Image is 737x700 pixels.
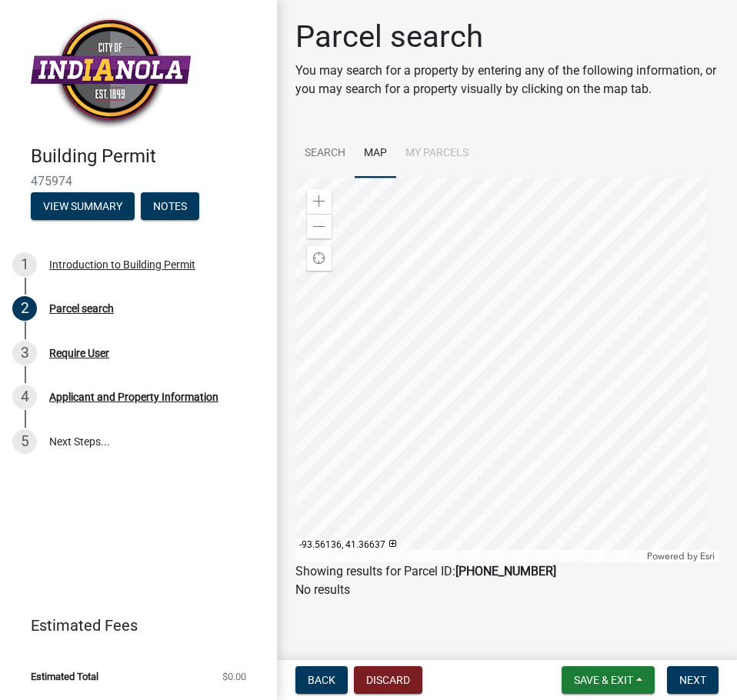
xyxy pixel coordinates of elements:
[222,672,246,682] span: $0.00
[574,674,633,686] span: Save & Exit
[667,666,719,694] button: Next
[643,550,719,562] div: Powered by
[31,174,246,188] span: 475974
[679,674,706,686] span: Next
[700,551,715,562] a: Esri
[31,145,265,168] h4: Building Permit
[12,385,37,409] div: 4
[12,252,37,277] div: 1
[295,62,719,98] p: You may search for a property by entering any of the following information, or you may search for...
[49,348,109,358] div: Require User
[562,666,655,694] button: Save & Exit
[141,192,199,220] button: Notes
[49,259,195,270] div: Introduction to Building Permit
[12,610,252,641] a: Estimated Fees
[354,666,422,694] button: Discard
[295,666,348,694] button: Back
[12,341,37,365] div: 3
[307,246,332,271] div: Find my location
[295,562,719,581] div: Showing results for Parcel ID:
[31,192,135,220] button: View Summary
[455,564,556,578] strong: [PHONE_NUMBER]
[307,214,332,238] div: Zoom out
[355,129,396,178] a: Map
[295,18,719,55] h1: Parcel search
[31,201,135,213] wm-modal-confirm: Summary
[141,201,199,213] wm-modal-confirm: Notes
[307,189,332,214] div: Zoom in
[31,672,98,682] span: Estimated Total
[295,581,719,599] p: No results
[295,129,355,178] a: Search
[49,392,218,402] div: Applicant and Property Information
[12,429,37,454] div: 5
[49,303,114,314] div: Parcel search
[31,16,191,129] img: City of Indianola, Iowa
[12,296,37,321] div: 2
[308,674,335,686] span: Back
